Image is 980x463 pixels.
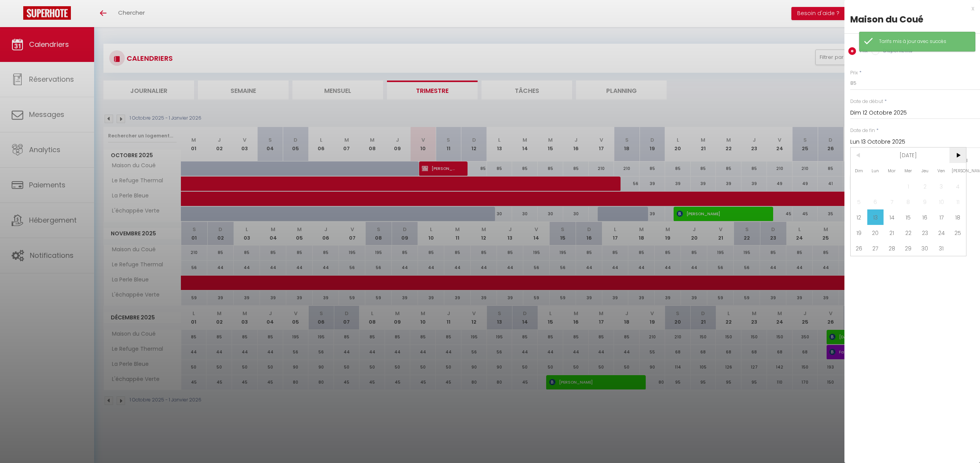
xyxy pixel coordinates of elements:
span: 4 [949,178,966,194]
span: 2 [916,178,933,194]
div: Tarifs mis à jour avec succès [879,38,967,45]
span: 3 [933,178,950,194]
span: 14 [884,209,900,225]
span: 16 [916,209,933,225]
span: 19 [851,225,867,240]
span: 8 [900,194,917,209]
span: 26 [851,240,867,256]
span: 5 [851,194,867,209]
span: 18 [949,209,966,225]
span: 11 [949,194,966,209]
span: 17 [933,209,950,225]
span: 6 [867,194,884,209]
span: 10 [933,194,950,209]
span: 23 [916,225,933,240]
span: Jeu [916,163,933,178]
span: [PERSON_NAME] [949,163,966,178]
span: Dim [851,163,867,178]
span: 13 [867,209,884,225]
span: 20 [867,225,884,240]
span: 7 [884,194,900,209]
span: 29 [900,240,917,256]
span: 12 [851,209,867,225]
span: 31 [933,240,950,256]
span: 27 [867,240,884,256]
span: 24 [933,225,950,240]
label: Prix [850,69,858,77]
label: Date de début [850,98,883,105]
span: > [949,147,966,163]
div: x [844,4,974,13]
span: 15 [900,209,917,225]
span: 25 [949,225,966,240]
span: 30 [916,240,933,256]
label: Date de fin [850,127,875,134]
label: Prix [856,47,868,56]
span: Lun [867,163,884,178]
span: Ven [933,163,950,178]
span: 21 [884,225,900,240]
span: Mar [884,163,900,178]
span: Mer [900,163,917,178]
span: < [851,147,867,163]
span: 22 [900,225,917,240]
span: 1 [900,178,917,194]
span: 28 [884,240,900,256]
span: [DATE] [867,147,950,163]
div: Maison du Coué [850,13,974,26]
span: 9 [916,194,933,209]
